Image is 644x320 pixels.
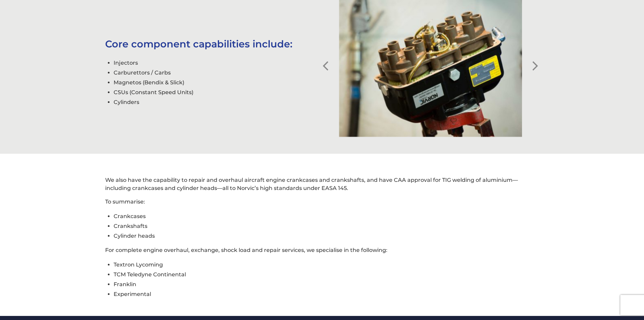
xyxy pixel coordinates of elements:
p: We also have the capability to repair and overhaul aircraft engine crankcases and crankshafts, an... [105,176,539,192]
li: Injectors [114,58,322,68]
li: Experimental [114,289,539,299]
span: Core component capabilities include: [105,38,292,50]
li: TCM Teledyne Continental [114,270,539,279]
li: Cylinders [114,97,322,107]
button: Next [532,57,539,64]
li: Magnetos (Bendix & Slick) [114,78,322,87]
li: Crankshafts [114,221,539,231]
button: Previous [322,57,329,64]
p: To summarise: [105,198,539,206]
li: Textron Lycoming [114,260,539,270]
li: CSUs (Constant Speed Units) [114,87,322,97]
li: Crankcases [114,211,539,221]
li: Franklin [114,279,539,289]
li: Cylinder heads [114,231,539,241]
p: For complete engine overhaul, exchange, shock load and repair services, we specialise in the foll... [105,246,539,254]
li: Carburettors / Carbs [114,68,322,78]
